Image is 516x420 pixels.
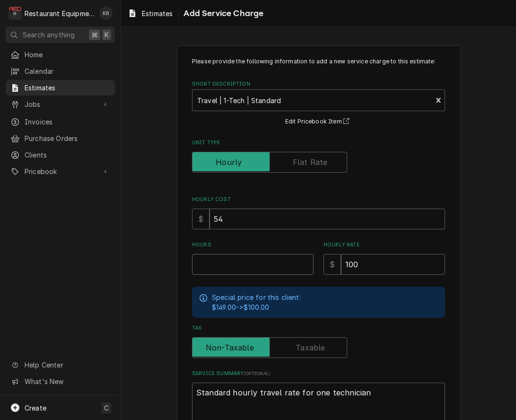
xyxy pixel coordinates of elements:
span: Estimates [25,83,110,93]
div: Kelli Robinette's Avatar [99,7,113,20]
span: C [104,403,109,413]
div: Restaurant Equipment Diagnostics's Avatar [9,7,22,20]
div: KR [99,7,113,20]
div: Hourly Cost [192,196,445,229]
a: Go to Pricebook [6,164,115,179]
label: Tax [192,324,445,332]
p: Special price for this client: [212,292,301,302]
div: $ [324,254,341,275]
span: Create [25,404,46,412]
a: Go to Jobs [6,96,115,112]
label: Hourly Rate [324,241,445,249]
div: $ [192,209,210,229]
a: Invoices [6,114,115,130]
button: Search anything⌘K [6,26,115,43]
span: Search anything [23,30,75,40]
a: Home [6,47,115,62]
button: Edit Pricebook Item [284,116,354,128]
div: [object Object] [324,241,445,275]
label: Hourly Cost [192,196,445,203]
div: Tax [192,324,445,358]
div: Short Description [192,80,445,127]
div: [object Object] [192,241,314,275]
p: Please provide the following information to add a new service charge to this estimate: [192,57,445,66]
span: Add Service Charge [181,7,263,20]
span: What's New [25,376,109,386]
span: ( optional ) [244,371,270,376]
span: Jobs [25,99,96,109]
label: Short Description [192,80,445,88]
a: Purchase Orders [6,131,115,146]
span: Pricebook [25,166,96,176]
span: Calendar [25,66,110,76]
div: Restaurant Equipment Diagnostics [25,9,94,18]
a: Clients [6,147,115,163]
div: R [9,7,22,20]
a: Go to What's New [6,374,115,389]
a: Go to Help Center [6,357,115,373]
span: Estimates [142,9,173,18]
div: Unit Type [192,139,445,173]
label: Hours [192,241,314,249]
span: Invoices [25,117,110,127]
span: Purchase Orders [25,133,110,143]
span: K [105,30,109,40]
a: Estimates [6,80,115,96]
a: Calendar [6,63,115,79]
span: $149.00 -> $100.00 [212,303,270,311]
span: Help Center [25,360,109,370]
span: ⌘ [91,30,98,40]
span: Home [25,50,110,60]
a: Estimates [124,6,176,21]
label: Unit Type [192,139,445,147]
label: Service Summary [192,370,445,377]
span: Clients [25,150,110,160]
